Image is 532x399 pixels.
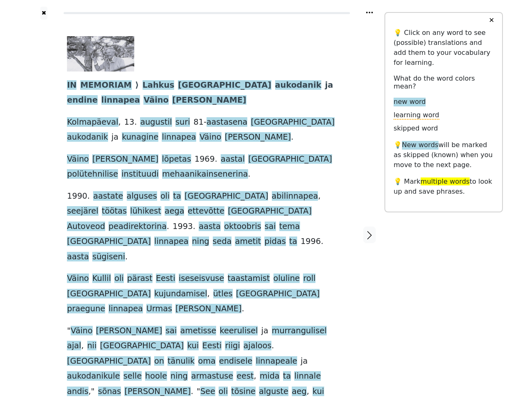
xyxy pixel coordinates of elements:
span: kui [187,341,199,351]
span: Kolmapäeval [67,117,118,128]
p: 💡 Mark to look up and save phrases. [394,177,494,197]
span: aasta [199,222,221,232]
span: sai [265,222,276,232]
span: ametit [235,236,261,247]
span: pärast [127,273,153,284]
img: 17077796t1h7019.jpg [67,36,134,71]
span: [GEOGRAPHIC_DATA] [67,236,151,247]
span: [GEOGRAPHIC_DATA] [178,80,271,91]
span: andis [67,387,88,397]
span: sügiseni [92,252,125,262]
span: keerulisel [220,326,258,336]
span: [PERSON_NAME] [96,326,162,336]
span: kunagine [122,132,158,143]
span: , [318,191,320,202]
span: aastate [93,191,123,202]
span: sõnas [98,387,121,397]
span: mida [260,371,280,382]
span: ja [325,80,333,91]
span: [PERSON_NAME] [124,387,190,397]
span: oma [198,356,216,367]
button: ✖ [40,7,47,20]
span: aastal [221,154,245,165]
span: praegune [67,304,105,314]
span: . [291,132,293,143]
span: ajal [67,341,81,351]
span: ta [289,236,297,247]
span: aukodanik [275,80,322,91]
span: . [321,236,323,247]
span: oli [160,191,170,202]
span: [GEOGRAPHIC_DATA] [185,191,268,202]
p: 💡 Click on any word to see (possible) translations and add them to your vocabulary for learning. [394,28,494,68]
span: . [193,222,195,232]
span: linnapea [162,132,196,143]
span: , [254,371,256,382]
span: alguses [127,191,157,202]
span: oktoobris [224,222,261,232]
span: new word [394,98,426,106]
span: [GEOGRAPHIC_DATA] [100,341,184,351]
span: lõpetas [162,154,191,165]
span: [PERSON_NAME] [172,95,246,106]
h6: What do the word colors mean? [394,74,494,90]
span: nii [87,341,97,351]
span: linnapea [101,95,140,106]
span: . [215,154,217,165]
span: 1969 [195,154,215,165]
span: ettevõtte [188,206,225,217]
span: aukodanik [67,132,108,143]
span: Väino [67,154,89,165]
span: learning word [394,111,439,120]
span: , [81,341,84,351]
span: tema [279,222,300,232]
span: . [191,387,193,397]
span: See [200,387,215,397]
span: linnapea [154,236,188,247]
span: . [167,222,169,232]
span: skipped word [394,124,438,133]
span: [GEOGRAPHIC_DATA] [67,356,151,367]
span: ja [111,132,118,143]
span: Kullil [92,273,111,284]
span: , [118,117,121,128]
span: MEMORIAM [80,80,131,91]
span: [PERSON_NAME] [225,132,291,143]
span: kui [313,387,324,397]
span: oli [114,273,123,284]
span: . [248,169,251,180]
span: ning [170,371,188,382]
span: peadirektorina [108,222,167,232]
span: " [67,326,71,336]
span: seda [213,236,232,247]
span: alguste [259,387,288,397]
span: " [197,387,200,397]
span: Väino [143,95,168,106]
span: pidas [264,236,286,247]
span: 1993 [172,222,193,232]
span: ⟩ [135,80,139,91]
span: ajaloos [244,341,272,351]
span: aega [165,206,185,217]
span: aasta [67,252,89,262]
span: oluline [273,273,300,284]
span: multiple words [421,177,470,185]
span: armastuse [191,371,233,382]
span: iseseisvuse [179,273,224,284]
span: selle [123,371,142,382]
span: ja [261,326,268,336]
span: ning [192,236,209,247]
span: [GEOGRAPHIC_DATA] [67,289,151,299]
span: Väino [67,273,89,284]
span: taastamist [228,273,270,284]
span: murrangulisel [272,326,327,336]
span: . [125,252,128,262]
span: abilinnapea [272,191,318,202]
span: IN [67,80,76,91]
span: riigi [225,341,240,351]
span: . [271,341,274,351]
span: tänulik [167,356,195,367]
span: Väino [199,132,222,143]
span: roll [303,273,315,284]
span: . [87,191,90,202]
